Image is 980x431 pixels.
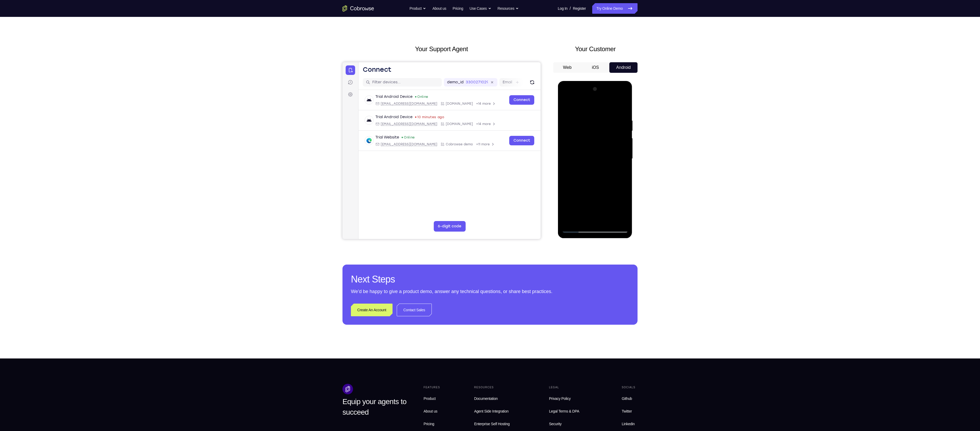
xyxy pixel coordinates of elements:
[553,62,581,73] button: Web
[581,62,610,73] button: iOS
[474,396,498,401] span: Documentation
[342,398,406,416] span: Equip your agents to succeed
[472,406,517,416] a: Agent Side Integration
[422,419,442,429] a: Pricing
[474,421,515,427] span: Enterprise Self Hosting
[474,408,515,414] span: Agent Side Integration
[622,396,632,401] span: Github
[424,422,434,426] span: Pricing
[620,393,638,404] a: Github
[609,62,638,73] button: Android
[573,3,586,14] a: Register
[547,384,590,391] div: Legal
[570,5,571,12] span: /
[622,409,632,413] span: Twitter
[351,304,393,316] a: Create An Account
[547,393,590,404] a: Privacy Policy
[342,62,541,239] iframe: Agent
[472,384,517,391] div: Resources
[553,44,638,54] h2: Your Customer
[422,384,442,391] div: Features
[620,419,638,429] a: Linkedin
[397,304,432,316] a: Contact Sales
[422,393,442,404] a: Product
[549,396,571,401] span: Privacy Policy
[547,419,590,429] a: Security
[342,44,541,54] h2: Your Support Agent
[620,384,638,391] div: Socials
[472,419,517,429] a: Enterprise Self Hosting
[549,422,562,426] span: Security
[424,396,436,401] span: Product
[549,409,579,413] span: Legal Terms & DPA
[469,3,491,14] button: Use Cases
[453,3,463,14] a: Pricing
[620,406,638,416] a: Twitter
[622,422,635,426] span: Linkedin
[432,3,446,14] a: About us
[592,3,638,14] a: Try Online Demo
[410,3,426,14] button: Product
[424,409,437,413] span: About us
[342,5,374,12] a: Go to the home page
[547,406,590,416] a: Legal Terms & DPA
[351,273,629,286] h2: Next Steps
[498,3,519,14] button: Resources
[472,393,517,404] a: Documentation
[351,288,629,295] p: We’d be happy to give a product demo, answer any technical questions, or share best practices.
[422,406,442,416] a: About us
[558,3,567,14] a: Log In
